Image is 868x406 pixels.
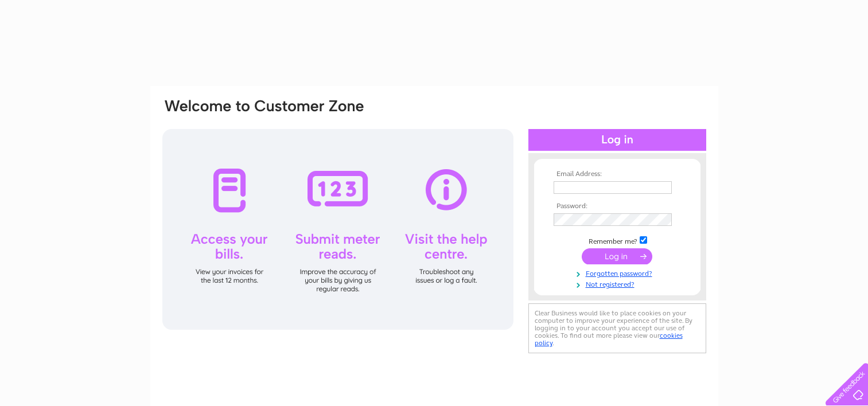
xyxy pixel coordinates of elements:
[528,303,706,353] div: Clear Business would like to place cookies on your computer to improve your experience of the sit...
[554,267,684,278] a: Forgotten password?
[554,278,684,289] a: Not registered?
[551,235,684,246] td: Remember me?
[535,331,683,347] a: cookies policy
[551,170,684,178] th: Email Address:
[551,202,684,210] th: Password:
[582,248,652,264] input: Submit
